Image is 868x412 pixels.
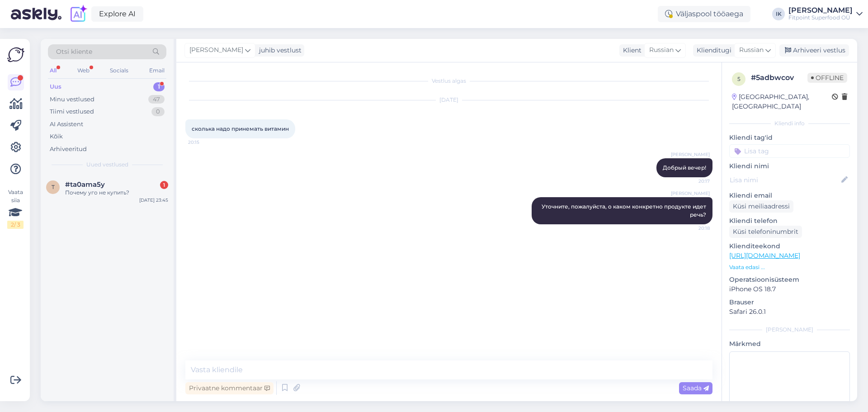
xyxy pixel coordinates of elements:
[50,132,63,141] div: Kõik
[65,180,105,189] span: #ta0ama5y
[185,382,274,394] div: Privaatne kommentaar
[730,175,840,185] input: Lisa nimi
[779,44,849,57] div: Arhiveeri vestlus
[7,221,24,229] div: 2 / 3
[185,77,712,85] div: Vestlus algas
[56,47,92,57] span: Otsi kliente
[48,65,58,76] div: All
[619,46,642,55] div: Klient
[729,298,850,307] p: Brauser
[788,7,853,14] div: [PERSON_NAME]
[729,284,850,294] p: iPhone OS 18.7
[86,161,128,169] span: Uued vestlused
[737,76,741,82] span: 5
[729,226,802,238] div: Küsi telefoninumbrit
[50,145,87,154] div: Arhiveeritud
[729,251,800,260] a: [URL][DOMAIN_NAME]
[50,82,61,91] div: Uus
[52,184,55,190] span: t
[729,263,850,271] p: Vaata edasi ...
[147,65,166,76] div: Email
[192,125,289,132] span: сколька надо принемать витамин
[729,339,850,349] p: Märkmed
[739,45,764,55] span: Russian
[729,191,850,200] p: Kliendi email
[7,46,24,63] img: Askly Logo
[108,65,130,76] div: Socials
[185,96,712,104] div: [DATE]
[729,133,850,142] p: Kliendi tag'id
[772,8,785,20] div: IK
[729,216,850,226] p: Kliendi telefon
[729,242,850,251] p: Klienditeekond
[729,326,850,334] div: [PERSON_NAME]
[50,120,83,129] div: AI Assistent
[676,225,710,232] span: 20:18
[729,119,850,128] div: Kliendi info
[91,6,143,22] a: Explore AI
[75,65,91,76] div: Web
[151,107,165,116] div: 0
[69,5,88,24] img: explore-ai
[188,139,222,146] span: 20:15
[153,82,165,91] div: 1
[671,151,710,158] span: [PERSON_NAME]
[542,203,708,218] span: Уточните, пожалуйста, о каком конкретно продукте идет речь?
[50,107,94,116] div: Tiimi vestlused
[649,45,674,55] span: Russian
[139,197,168,204] div: [DATE] 23:45
[729,200,793,213] div: Küsi meiliaadressi
[729,144,850,158] input: Lisa tag
[65,189,168,197] div: Почему уго не купить?
[729,275,850,284] p: Operatsioonisüsteem
[50,95,94,104] div: Minu vestlused
[729,307,850,317] p: Safari 26.0.1
[732,92,832,111] div: [GEOGRAPHIC_DATA], [GEOGRAPHIC_DATA]
[663,164,706,171] span: Добрый вечер!
[751,72,807,83] div: # 5adbwcov
[693,46,731,55] div: Klienditugi
[7,188,24,229] div: Vaata siia
[189,45,243,55] span: [PERSON_NAME]
[788,7,863,21] a: [PERSON_NAME]Fitpoint Superfood OÜ
[671,190,710,197] span: [PERSON_NAME]
[160,181,168,189] div: 1
[148,95,165,104] div: 47
[658,6,750,22] div: Väljaspool tööaega
[255,46,302,55] div: juhib vestlust
[788,14,853,21] div: Fitpoint Superfood OÜ
[683,384,709,392] span: Saada
[807,73,847,83] span: Offline
[676,178,710,185] span: 20:17
[729,161,850,171] p: Kliendi nimi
